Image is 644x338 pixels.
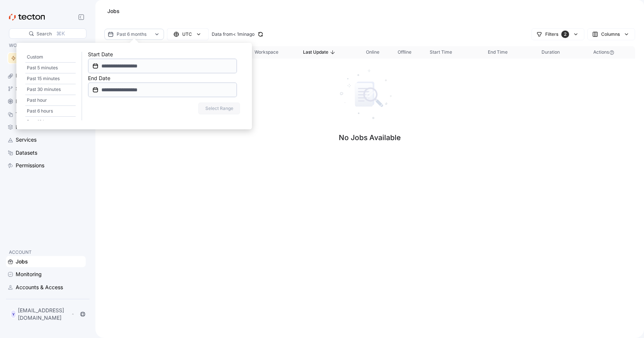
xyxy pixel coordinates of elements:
[88,82,237,97] input: Press the down key to open a popover containing a calendar.
[167,28,209,40] button: UTC
[16,110,55,119] div: Transformations
[56,29,65,38] div: ⌘K
[25,52,76,63] div: Custom
[182,31,192,38] div: UTC
[6,96,86,107] a: Entities
[593,49,615,56] span: Actions
[198,102,240,114] button: Select Range
[25,106,76,117] div: Past 6 hours
[25,117,76,127] div: Past 12 hours
[6,147,86,158] a: Datasets
[16,85,35,93] div: Sources
[88,52,113,57] div: Start Date
[531,28,584,40] button: Filters2
[10,310,16,319] div: Y
[6,134,86,145] a: Services
[9,28,86,39] div: Search⌘K
[300,46,363,58] button: Last Update
[37,30,52,37] div: Search
[16,283,63,291] div: Accounts & Access
[366,49,379,55] span: Online
[427,46,485,58] button: Start Time
[6,83,86,94] a: Sources
[339,133,401,142] div: No Jobs Available
[16,97,33,105] div: Entities
[25,73,76,84] div: Past 15 minutes
[9,249,83,256] p: ACCOUNT
[587,28,635,40] button: Columns
[6,121,86,133] a: Features
[6,109,86,120] a: Transformations
[430,49,452,55] span: Start Time
[25,63,76,73] div: Past 5 minutes
[303,49,328,55] span: Last Update
[6,160,86,171] a: Permissions
[6,282,86,293] a: Accounts & Access
[203,103,235,114] span: Select Range
[25,95,76,106] div: Past hour
[88,76,110,81] div: End Date
[609,50,615,56] svg: Info
[561,31,569,38] div: 2
[485,46,539,58] button: End Time
[539,46,590,58] button: Duration
[16,149,37,157] div: Datasets
[16,161,44,170] div: Permissions
[6,256,86,267] a: Jobs
[16,72,37,80] div: Dataflow
[601,31,620,38] div: Columns
[9,42,83,49] p: WORKSPACE
[16,270,42,278] div: Monitoring
[255,49,278,55] span: Workspace
[25,84,76,95] div: Past 30 minutes
[16,258,28,266] div: Jobs
[6,269,86,280] a: Monitoring
[104,7,123,15] div: Jobs
[6,70,86,81] a: Dataflow
[488,49,508,55] span: End Time
[212,31,255,38] div: Data from < 1min ago
[88,59,237,73] input: Press the down key to open a popover containing a calendar.
[117,31,152,38] div: Past 6 months
[16,136,37,144] div: Services
[398,49,411,55] span: Offline
[18,307,70,322] p: [EMAIL_ADDRESS][DOMAIN_NAME]
[542,49,560,55] span: Duration
[16,123,37,131] div: Features
[545,31,558,38] div: Filters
